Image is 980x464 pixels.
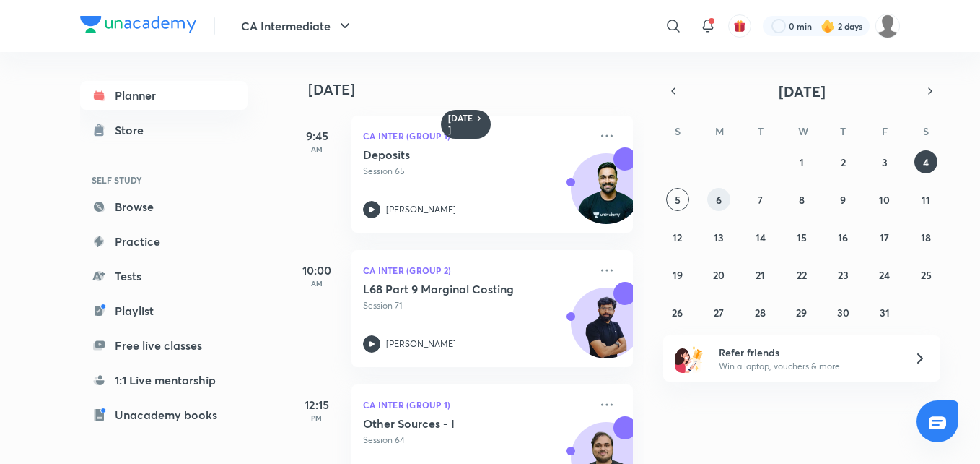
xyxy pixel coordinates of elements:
button: October 5, 2025 [666,188,689,211]
abbr: October 2, 2025 [841,155,846,169]
button: October 23, 2025 [831,263,854,286]
img: Avatar [572,161,641,231]
abbr: October 24, 2025 [879,268,890,282]
button: October 30, 2025 [831,301,854,324]
a: Tests [80,262,248,291]
button: October 28, 2025 [749,301,772,324]
abbr: Tuesday [758,124,764,138]
a: Browse [80,192,248,221]
abbr: October 11, 2025 [922,193,930,207]
button: October 24, 2025 [873,263,896,286]
abbr: October 3, 2025 [882,155,888,169]
p: [PERSON_NAME] [386,203,456,216]
span: [DATE] [779,82,826,101]
p: Session 64 [363,434,590,447]
h5: 12:15 [288,396,346,413]
abbr: October 27, 2025 [714,306,724,319]
img: Company Logo [80,16,196,33]
p: AM [288,145,346,153]
abbr: October 31, 2025 [880,306,890,319]
abbr: October 25, 2025 [921,268,932,282]
p: Win a laptop, vouchers & more [719,360,896,373]
abbr: Monday [715,124,724,138]
button: October 31, 2025 [873,301,896,324]
button: October 21, 2025 [749,263,772,286]
button: October 1, 2025 [790,150,813,173]
button: October 14, 2025 [749,225,772,249]
img: referral [675,344,704,373]
h5: Deposits [363,147,543,162]
p: CA Inter (Group 1) [363,396,590,413]
button: October 25, 2025 [914,263,937,286]
abbr: Thursday [840,124,846,138]
p: CA Inter (Group 2) [363,262,590,279]
abbr: October 6, 2025 [716,193,722,207]
abbr: Sunday [675,124,681,138]
h5: 9:45 [288,127,346,145]
button: CA Intermediate [232,12,362,40]
h5: 10:00 [288,262,346,279]
button: October 15, 2025 [790,225,813,249]
button: October 12, 2025 [666,225,689,249]
a: Playlist [80,296,248,325]
abbr: October 18, 2025 [921,231,931,244]
p: CA Inter (Group 1) [363,127,590,145]
a: Company Logo [80,16,196,37]
abbr: October 1, 2025 [800,155,804,169]
img: avatar [733,20,746,33]
abbr: October 5, 2025 [675,193,681,207]
h6: SELF STUDY [80,168,248,192]
button: October 20, 2025 [707,263,730,286]
abbr: October 28, 2025 [755,306,766,319]
button: October 18, 2025 [914,225,937,249]
abbr: October 15, 2025 [797,231,807,244]
div: Store [115,121,152,139]
abbr: October 16, 2025 [838,231,848,244]
button: October 13, 2025 [707,225,730,249]
button: October 10, 2025 [873,188,896,211]
abbr: October 22, 2025 [797,268,807,282]
abbr: October 29, 2025 [796,306,807,319]
a: Free live classes [80,331,248,360]
a: 1:1 Live mentorship [80,366,248,395]
p: Session 71 [363,299,590,312]
a: Practice [80,227,248,256]
button: October 19, 2025 [666,263,689,286]
abbr: October 7, 2025 [758,193,763,207]
button: October 4, 2025 [914,150,937,173]
button: October 9, 2025 [831,188,854,211]
img: Shikha kumari [875,14,900,38]
button: October 11, 2025 [914,188,937,211]
a: Unacademy books [80,400,248,429]
abbr: October 12, 2025 [673,231,682,244]
abbr: October 26, 2025 [672,306,683,319]
h6: [DATE] [448,113,473,136]
button: October 8, 2025 [790,188,813,211]
button: October 2, 2025 [831,150,854,173]
button: October 3, 2025 [873,150,896,173]
button: October 17, 2025 [873,225,896,249]
a: Planner [80,81,248,110]
a: Store [80,116,248,145]
abbr: October 30, 2025 [837,306,849,319]
img: streak [821,19,835,33]
button: October 6, 2025 [707,188,730,211]
abbr: October 20, 2025 [713,268,725,282]
abbr: October 21, 2025 [756,268,765,282]
abbr: October 17, 2025 [880,231,889,244]
abbr: October 19, 2025 [673,268,683,282]
abbr: October 10, 2025 [879,193,890,207]
button: October 22, 2025 [790,263,813,286]
h4: [DATE] [308,81,647,98]
abbr: October 9, 2025 [840,193,846,207]
p: AM [288,279,346,288]
h6: Refer friends [719,345,896,360]
button: October 16, 2025 [831,225,854,249]
abbr: October 13, 2025 [714,231,724,244]
abbr: Wednesday [798,124,808,138]
abbr: October 23, 2025 [838,268,849,282]
button: October 7, 2025 [749,188,772,211]
p: [PERSON_NAME] [386,338,456,351]
abbr: October 8, 2025 [799,193,805,207]
p: PM [288,413,346,422]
